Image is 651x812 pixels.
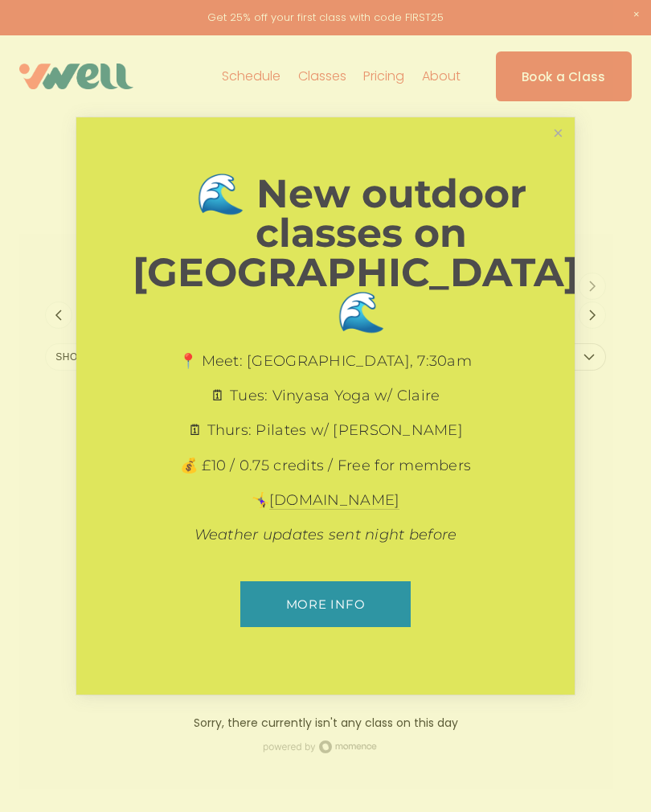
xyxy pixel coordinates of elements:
[544,120,572,148] a: Close
[269,491,400,510] a: [DOMAIN_NAME]
[133,174,590,331] h1: 🌊 New outdoor classes on [GEOGRAPHIC_DATA]! 🌊
[133,420,518,441] p: 🗓 Thurs: Pilates w/ [PERSON_NAME]
[240,581,410,627] a: More info
[133,456,518,476] p: 💰 £10 / 0.75 credits / Free for members
[133,351,518,371] p: 📍 Meet: [GEOGRAPHIC_DATA], 7:30am
[133,386,518,406] p: 🗓 Tues: Vinyasa Yoga w/ Claire
[194,526,457,543] em: Weather updates sent night before
[133,490,518,511] p: 🤸‍♀️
